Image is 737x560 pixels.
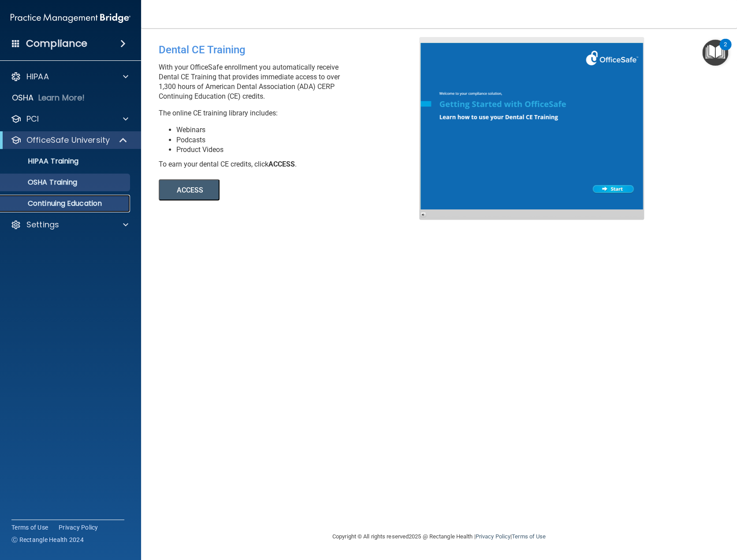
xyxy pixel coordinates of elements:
[584,497,726,533] iframe: Drift Widget Chat Controller
[11,523,48,532] a: Terms of Use
[268,160,295,168] b: ACCESS
[176,125,426,135] li: Webinars
[159,108,426,118] p: The online CE training library includes:
[159,179,220,200] button: ACCESS
[176,135,426,145] li: Podcasts
[26,114,39,124] p: PCI
[11,219,128,230] a: Settings
[159,159,426,169] div: To earn your dental CE credits, click .
[11,9,130,27] img: PMB logo
[11,135,128,145] a: OfficeSafe University
[702,40,728,66] button: Open Resource Center, 2 new notifications
[11,71,128,82] a: HIPAA
[26,135,110,145] p: OfficeSafe University
[159,63,426,101] p: With your OfficeSafe enrollment you automatically receive Dental CE Training that provides immedi...
[6,157,78,166] p: HIPAA Training
[26,37,87,50] h4: Compliance
[11,535,84,544] span: Ⓒ Rectangle Health 2024
[512,533,546,540] a: Terms of Use
[38,93,85,103] p: Learn More!
[475,533,510,540] a: Privacy Policy
[176,145,426,155] li: Product Videos
[11,114,128,124] a: PCI
[59,523,98,532] a: Privacy Policy
[26,71,49,82] p: HIPAA
[6,199,126,208] p: Continuing Education
[6,178,77,187] p: OSHA Training
[724,45,727,56] div: 2
[159,187,400,194] a: ACCESS
[278,523,600,551] div: Copyright © All rights reserved 2025 @ Rectangle Health | |
[26,219,59,230] p: Settings
[12,93,34,103] p: OSHA
[159,37,426,63] div: Dental CE Training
